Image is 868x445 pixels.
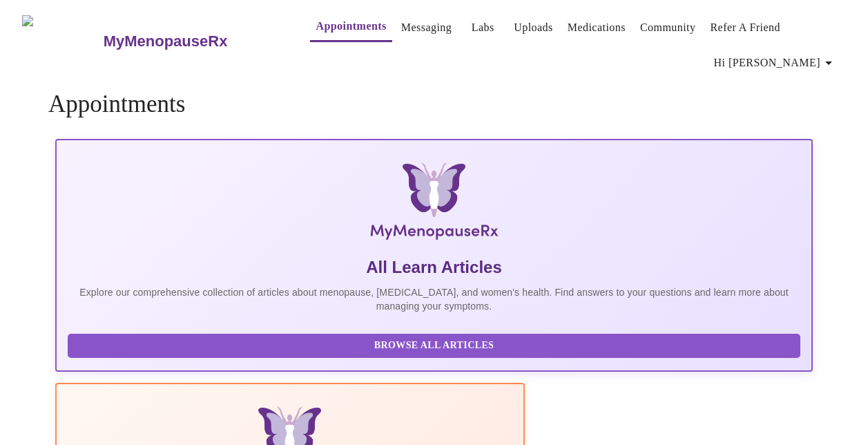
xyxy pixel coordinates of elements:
h3: MyMenopauseRx [104,32,228,50]
a: Uploads [514,18,553,37]
button: Medications [562,14,631,41]
button: Labs [461,14,505,41]
a: Refer a Friend [710,18,780,37]
a: Medications [568,18,626,37]
h4: Appointments [48,91,820,118]
a: MyMenopauseRx [102,17,282,66]
p: Explore our comprehensive collection of articles about menopause, [MEDICAL_DATA], and women's hea... [68,285,800,313]
img: MyMenopauseRx Logo [182,162,686,245]
a: Browse All Articles [68,339,804,350]
button: Uploads [508,14,559,41]
button: Messaging [396,14,457,41]
button: Community [635,14,702,41]
h5: All Learn Articles [68,256,800,278]
button: Appointments [310,12,392,42]
a: Labs [472,18,494,37]
span: Hi [PERSON_NAME] [714,53,837,73]
img: MyMenopauseRx Logo [22,15,102,67]
button: Refer a Friend [704,14,786,41]
span: Browse All Articles [81,337,787,354]
button: Hi [PERSON_NAME] [708,49,842,77]
a: Community [640,18,696,37]
a: Messaging [401,18,452,37]
button: Browse All Articles [68,334,800,358]
a: Appointments [316,17,386,36]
